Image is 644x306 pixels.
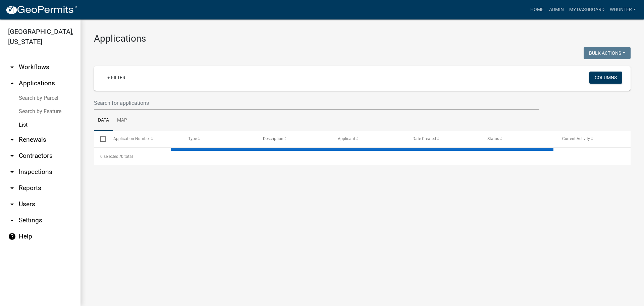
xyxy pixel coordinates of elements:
i: arrow_drop_down [8,168,16,176]
datatable-header-cell: Type [181,131,256,147]
a: + Filter [102,72,131,84]
a: Map [113,110,131,131]
a: Data [94,110,113,131]
i: arrow_drop_down [8,216,16,224]
datatable-header-cell: Description [257,131,331,147]
button: Columns [589,72,622,84]
i: arrow_drop_down [8,152,16,160]
i: arrow_drop_down [8,200,16,208]
datatable-header-cell: Applicant [331,131,406,147]
button: Bulk Actions [584,47,631,59]
span: Type [188,136,197,141]
a: My Dashboard [567,3,607,16]
i: arrow_drop_up [8,79,16,87]
a: Home [528,3,546,16]
i: arrow_drop_down [8,136,16,144]
span: Applicant [338,136,355,141]
input: Search for applications [94,96,539,110]
i: arrow_drop_down [8,184,16,192]
span: 0 selected / [100,154,121,159]
span: Current Activity [562,136,590,141]
span: Application Number [113,136,150,141]
span: Date Created [413,136,436,141]
span: Status [487,136,499,141]
i: help [8,232,16,241]
a: whunter [607,3,639,16]
datatable-header-cell: Status [481,131,556,147]
h3: Applications [94,33,631,44]
datatable-header-cell: Current Activity [556,131,631,147]
i: arrow_drop_down [8,63,16,71]
datatable-header-cell: Select [94,131,107,147]
a: Admin [546,3,567,16]
datatable-header-cell: Application Number [107,131,181,147]
div: 0 total [94,148,631,165]
span: Description [263,136,283,141]
datatable-header-cell: Date Created [406,131,481,147]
